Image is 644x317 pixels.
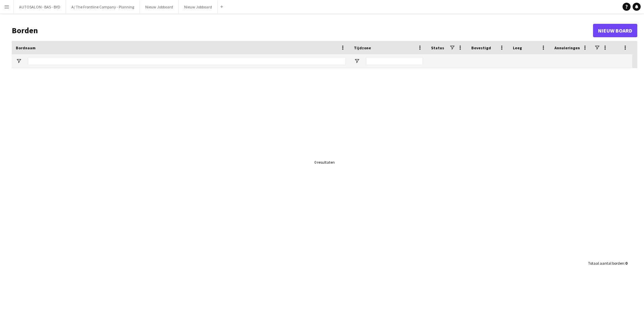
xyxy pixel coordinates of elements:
[28,57,346,65] input: Bordnaam Filter Invoer
[588,257,627,270] div: :
[554,45,580,50] span: Annuleringen
[625,261,627,266] span: 0
[354,45,371,50] span: Tijdzone
[16,58,22,64] button: Open Filtermenu
[431,45,444,50] span: Status
[593,24,637,37] a: Nieuw board
[14,0,66,13] button: AUTOSALON - BAS - BYD
[66,0,140,13] button: A/ The Frontline Company - Planning
[12,25,593,36] h1: Borden
[471,45,491,50] span: Bevestigd
[366,57,423,65] input: Tijdzone Filter Invoer
[513,45,522,50] span: Leeg
[354,58,360,64] button: Open Filtermenu
[140,0,179,13] button: Nieuw Jobboard
[16,45,36,50] span: Bordnaam
[314,160,335,165] div: 0 resultaten
[179,0,218,13] button: Nieuw Jobboard
[588,261,624,266] span: Totaal aantal borden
